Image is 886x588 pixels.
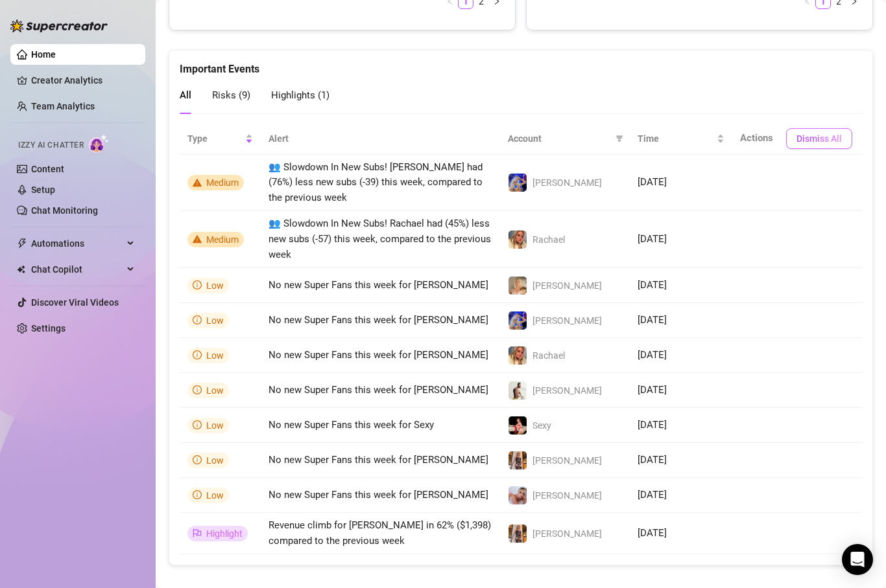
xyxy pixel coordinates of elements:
[269,314,488,326] span: No new Super Fans this week for [PERSON_NAME]
[786,128,852,149] button: Dismiss All
[31,205,98,216] a: Chat Monitoring
[180,51,862,77] div: Important Events
[269,384,488,396] span: No new Super Fans this week for [PERSON_NAME]
[193,528,202,537] span: flag
[193,420,202,429] span: info-circle
[740,132,773,144] span: Actions
[193,455,202,464] span: info-circle
[193,315,202,324] span: info-circle
[509,416,527,435] img: Sexy
[193,234,202,243] span: warning
[638,233,667,245] span: [DATE]
[206,455,224,466] span: Low
[509,174,527,192] img: Courtney
[508,131,610,146] span: Account
[533,177,602,188] span: [PERSON_NAME]
[269,161,483,203] span: 👥 Slowdown In New Subs! [PERSON_NAME] had (76%) less new subs (-39) this week, compared to the pr...
[206,385,224,396] span: Low
[206,350,224,361] span: Low
[638,131,714,146] span: Time
[533,385,602,396] span: [PERSON_NAME]
[193,280,202,289] span: info-circle
[269,489,488,501] span: No new Super Fans this week for [PERSON_NAME]
[269,419,434,431] span: No new Super Fans this week for Sexy
[533,420,551,431] span: Sexy
[31,185,55,195] a: Setup
[10,19,108,32] img: logo-BBDzfeDw.svg
[533,490,602,501] span: [PERSON_NAME]
[271,89,329,101] span: Highlights ( 1 )
[17,265,25,274] img: Chat Copilot
[638,176,667,188] span: [DATE]
[206,315,224,326] span: Low
[206,420,224,431] span: Low
[212,89,250,101] span: Risks ( 9 )
[180,89,191,101] span: All
[31,164,64,174] a: Content
[31,323,66,334] a: Settings
[509,381,527,400] img: Quinton
[31,101,95,111] a: Team Analytics
[180,123,261,155] th: Type
[206,280,224,291] span: Low
[533,350,565,361] span: Rachael
[31,70,135,91] a: Creator Analytics
[638,527,667,539] span: [DATE]
[206,528,243,539] span: Highlight
[269,519,491,547] span: Revenue climb for [PERSON_NAME] in 62% ($1,398) compared to the previous week
[509,451,527,469] img: Mellanie
[509,277,527,295] img: Karen
[206,177,239,188] span: Medium
[509,346,527,365] img: Rachael
[842,544,873,575] div: Open Intercom Messenger
[533,234,565,245] span: Rachael
[206,490,224,501] span: Low
[796,133,842,144] span: Dismiss All
[31,233,123,254] span: Automations
[630,123,732,155] th: Time
[613,129,626,148] span: filter
[206,234,239,245] span: Medium
[533,315,602,326] span: [PERSON_NAME]
[269,218,491,260] span: 👥 Slowdown In New Subs! Rachael had (45%) less new subs (-57) this week, compared to the previous...
[638,279,667,291] span: [DATE]
[638,314,667,326] span: [DATE]
[533,455,602,466] span: [PERSON_NAME]
[509,525,527,543] img: Mellanie
[509,231,527,249] img: Rachael
[638,384,667,396] span: [DATE]
[638,454,667,466] span: [DATE]
[17,238,27,249] span: thunderbolt
[533,528,602,539] span: [PERSON_NAME]
[193,350,202,359] span: info-circle
[638,489,667,501] span: [DATE]
[533,280,602,291] span: [PERSON_NAME]
[269,279,488,291] span: No new Super Fans this week for [PERSON_NAME]
[31,259,123,280] span: Chat Copilot
[269,349,488,361] span: No new Super Fans this week for [PERSON_NAME]
[509,486,527,504] img: Kelsey
[638,419,667,431] span: [DATE]
[31,49,56,60] a: Home
[193,490,202,499] span: info-circle
[193,385,202,394] span: info-circle
[187,131,243,146] span: Type
[261,123,500,155] th: Alert
[89,134,109,153] img: AI Chatter
[18,139,84,152] span: Izzy AI Chatter
[638,349,667,361] span: [DATE]
[616,135,623,142] span: filter
[509,311,527,330] img: Courtney
[31,297,119,308] a: Discover Viral Videos
[269,454,488,466] span: No new Super Fans this week for [PERSON_NAME]
[193,178,202,187] span: warning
